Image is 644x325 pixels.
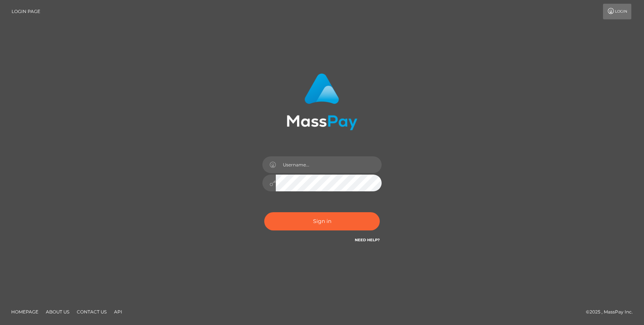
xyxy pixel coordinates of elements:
a: API [111,306,125,318]
input: Username... [276,156,382,173]
a: About Us [43,306,72,318]
div: © 2025 , MassPay Inc. [586,308,638,316]
a: Login Page [12,4,40,19]
button: Sign in [264,212,380,230]
a: Need Help? [355,238,380,242]
a: Contact Us [74,306,110,318]
img: MassPay Login [287,73,357,130]
a: Login [603,4,631,19]
a: Homepage [8,306,41,318]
